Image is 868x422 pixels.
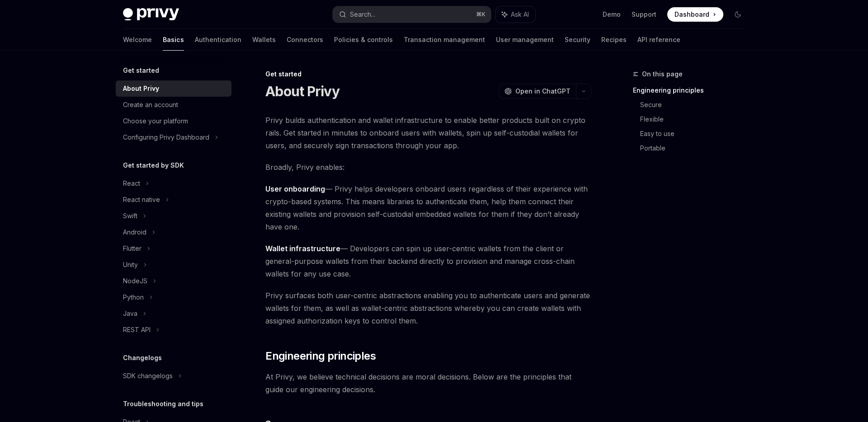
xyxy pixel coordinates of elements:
[495,6,535,23] button: Ask AI
[123,132,209,143] div: Configuring Privy Dashboard
[265,244,340,253] strong: Wallet infrastructure
[667,7,723,22] a: Dashboard
[123,99,178,110] div: Create an account
[123,29,152,51] a: Welcome
[265,83,340,99] h1: About Privy
[123,399,203,409] h5: Troubleshooting and tips
[511,10,529,19] span: Ask AI
[265,70,591,79] div: Get started
[265,161,591,173] span: Broadly, Privy enables:
[123,370,173,381] div: SDK changelogs
[265,184,325,193] strong: User onboarding
[123,178,140,189] div: React
[116,113,231,129] a: Choose your platform
[123,324,151,335] div: REST API
[265,289,591,327] span: Privy surfaces both user-centric abstractions enabling you to authenticate users and generate wal...
[123,227,146,238] div: Android
[195,29,241,51] a: Authentication
[404,29,485,51] a: Transaction management
[731,7,745,22] button: Toggle dark mode
[123,65,159,76] h5: Get started
[265,114,591,152] span: Privy builds authentication and wallet infrastructure to enable better products built on crypto r...
[116,97,231,113] a: Create an account
[123,211,137,221] div: Swift
[123,116,188,127] div: Choose your platform
[287,29,323,51] a: Connectors
[265,242,591,280] span: — Developers can spin up user-centric wallets from the client or general-purpose wallets from the...
[640,141,752,155] a: Portable
[640,112,752,127] a: Flexible
[123,352,162,363] h5: Changelogs
[632,10,656,19] a: Support
[637,29,680,51] a: API reference
[265,349,376,363] span: Engineering principles
[633,83,752,98] a: Engineering principles
[333,6,491,23] button: Search...⌘K
[123,83,159,94] div: About Privy
[565,29,590,51] a: Security
[163,29,184,51] a: Basics
[640,127,752,141] a: Easy to use
[123,259,138,270] div: Unity
[265,370,591,396] span: At Privy, we believe technical decisions are moral decisions. Below are the principles that guide...
[123,308,137,319] div: Java
[642,69,683,80] span: On this page
[601,29,627,51] a: Recipes
[116,80,231,97] a: About Privy
[123,194,160,205] div: React native
[496,29,554,51] a: User management
[334,29,393,51] a: Policies & controls
[515,87,571,96] span: Open in ChatGPT
[675,10,709,19] span: Dashboard
[123,160,184,171] h5: Get started by SDK
[123,292,144,303] div: Python
[252,29,276,51] a: Wallets
[123,8,179,21] img: dark logo
[123,243,142,254] div: Flutter
[640,98,752,112] a: Secure
[476,11,486,18] span: ⌘ K
[499,84,576,99] button: Open in ChatGPT
[265,183,591,233] span: — Privy helps developers onboard users regardless of their experience with crypto-based systems. ...
[123,276,147,286] div: NodeJS
[350,9,375,20] div: Search...
[603,10,621,19] a: Demo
